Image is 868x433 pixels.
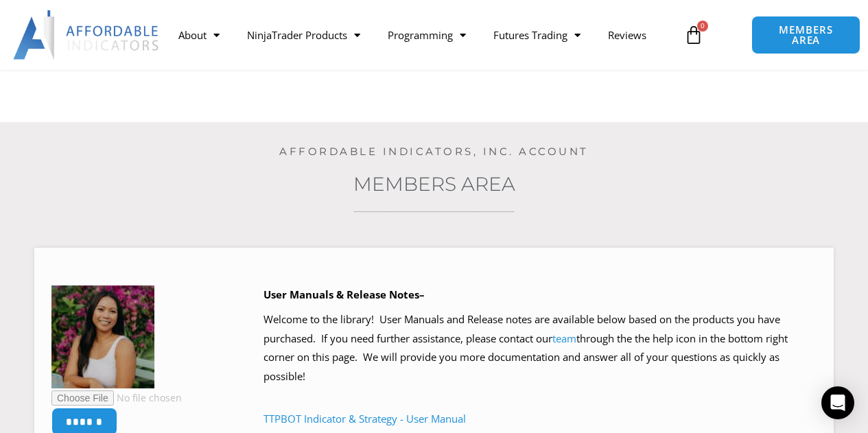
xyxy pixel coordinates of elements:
[263,310,817,386] p: Welcome to the library! User Manuals and Release notes are available below based on the products ...
[165,19,677,51] nav: Menu
[263,412,466,425] a: TTPBOT Indicator & Strategy - User Manual
[263,288,425,301] b: User Manuals & Release Notes–
[766,25,846,45] span: MEMBERS AREA
[165,19,233,51] a: About
[697,21,708,32] span: 0
[480,19,594,51] a: Futures Trading
[233,19,374,51] a: NinjaTrader Products
[51,285,154,388] img: carol-1-150x150.jpg
[664,15,724,55] a: 0
[594,19,660,51] a: Reviews
[821,386,854,419] div: Open Intercom Messenger
[751,16,860,54] a: MEMBERS AREA
[13,10,161,60] img: LogoAI | Affordable Indicators – NinjaTrader
[374,19,480,51] a: Programming
[353,172,515,196] a: Members Area
[552,331,576,345] a: team
[279,145,589,158] a: Affordable Indicators, Inc. Account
